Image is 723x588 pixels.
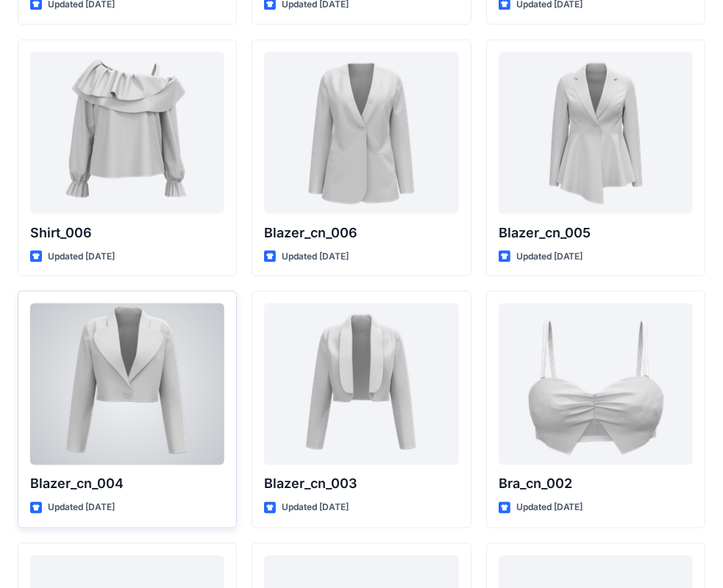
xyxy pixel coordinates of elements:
p: Bra_cn_002 [499,474,693,495]
a: Blazer_cn_004 [30,304,224,465]
p: Updated [DATE] [282,501,349,516]
p: Updated [DATE] [516,501,583,516]
p: Updated [DATE] [282,249,349,265]
a: Blazer_cn_005 [499,52,693,214]
p: Blazer_cn_005 [499,223,693,243]
a: Shirt_006 [30,52,224,214]
p: Updated [DATE] [48,249,115,265]
a: Bra_cn_002 [499,304,693,465]
p: Updated [DATE] [516,249,583,265]
a: Blazer_cn_006 [264,52,458,214]
a: Blazer_cn_003 [264,304,458,465]
p: Blazer_cn_006 [264,223,458,243]
p: Blazer_cn_003 [264,474,458,495]
p: Shirt_006 [30,223,224,243]
p: Updated [DATE] [48,501,115,516]
p: Blazer_cn_004 [30,474,224,495]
